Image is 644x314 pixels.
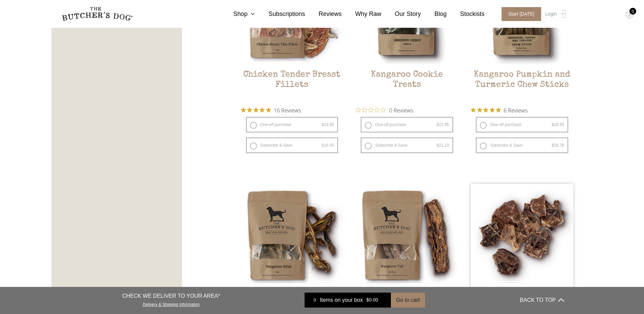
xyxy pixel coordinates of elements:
img: TBD_Cart-Empty.png [625,10,634,19]
button: Go to cart [391,293,425,308]
a: Delivery & Shipping Information [143,300,200,307]
h2: Kangaroo Cookie Treats [356,70,458,102]
span: $ [321,122,324,127]
span: $ [437,122,439,127]
a: Reviews [305,9,342,19]
button: Rated 4.9 out of 5 stars from 16 reviews. Jump to reviews. [241,105,301,115]
label: Subscribe & Save [476,138,568,153]
label: One-off purchase [361,117,453,132]
p: CHECK WE DELIVER TO YOUR AREA* [122,292,220,300]
a: Why Raw [342,9,381,19]
span: $ [552,143,554,148]
bdi: 19.95 [321,122,334,127]
a: Start [DATE] [495,7,544,21]
label: Subscribe & Save [246,138,338,153]
a: Blog [421,9,447,19]
a: Login [543,7,565,21]
span: Items on your box [320,296,363,304]
button: BACK TO TOP [520,292,564,308]
h2: Kangaroo Pumpkin and Turmeric Chew Sticks [471,70,573,102]
label: One-off purchase [476,117,568,132]
span: 6 Reviews [504,105,528,115]
bdi: 28.95 [552,122,564,127]
span: $ [321,143,324,148]
div: 0 [629,8,636,15]
h2: Chicken Tender Breast Fillets [241,70,343,102]
span: $ [437,143,439,148]
span: Start [DATE] [502,7,541,21]
button: Rated 5 out of 5 stars from 6 reviews. Jump to reviews. [471,105,528,115]
img: Kangaroo Ribs [241,184,343,287]
label: Subscribe & Save [361,138,453,153]
span: 16 Reviews [274,105,301,115]
bdi: 26.78 [552,143,564,148]
a: Stockists [447,9,485,19]
a: Our Story [381,9,421,19]
img: Kangaroo Tail [356,184,458,287]
a: Subscriptions [255,9,305,19]
span: $ [552,122,554,127]
span: 0 Reviews [389,105,413,115]
bdi: 18.45 [321,143,334,148]
a: 0 Items on your box $0.00 [305,293,391,308]
button: Rated 0 out of 5 stars from 0 reviews. Jump to reviews. [356,105,413,115]
bdi: 0.00 [366,297,378,303]
bdi: 22.95 [437,122,449,127]
a: Shop [220,9,255,19]
span: $ [366,297,369,303]
bdi: 21.23 [437,143,449,148]
div: 0 [310,297,320,303]
label: One-off purchase [246,117,338,132]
